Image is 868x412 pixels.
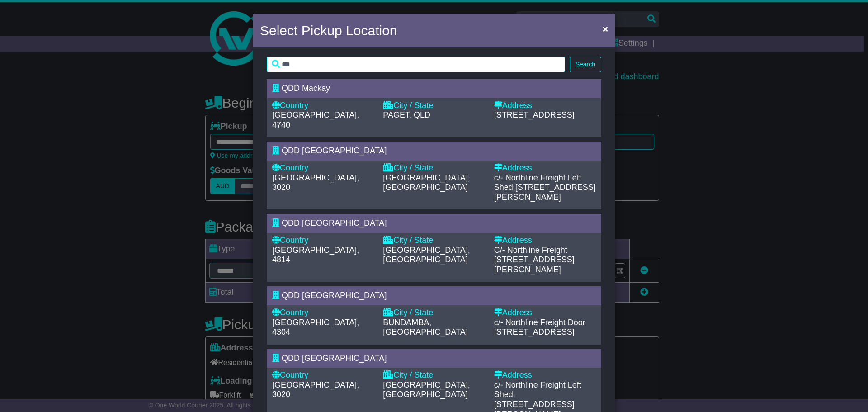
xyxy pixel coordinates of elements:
[282,146,387,155] span: QDD [GEOGRAPHIC_DATA]
[494,255,575,274] span: [STREET_ADDRESS][PERSON_NAME]
[272,101,374,111] div: Country
[494,163,596,173] div: Address
[383,101,485,111] div: City / State
[383,236,485,246] div: City / State
[272,246,359,265] span: [GEOGRAPHIC_DATA], 4814
[494,318,566,327] span: c/- Northline Freight
[383,173,470,192] span: [GEOGRAPHIC_DATA], [GEOGRAPHIC_DATA]
[272,236,374,246] div: Country
[494,236,596,246] div: Address
[494,370,596,380] div: Address
[272,173,359,192] span: [GEOGRAPHIC_DATA], 3020
[570,57,601,72] button: Search
[494,173,566,182] span: c/- Northline Freight
[272,380,359,399] span: [GEOGRAPHIC_DATA], 3020
[272,163,374,173] div: Country
[282,291,387,300] span: QDD [GEOGRAPHIC_DATA]
[494,308,596,318] div: Address
[494,173,596,202] span: Left Shed,[STREET_ADDRESS][PERSON_NAME]
[260,20,397,41] h4: Select Pickup Location
[282,354,387,363] span: QDD [GEOGRAPHIC_DATA]
[603,24,608,34] span: ×
[494,110,575,119] span: [STREET_ADDRESS]
[272,370,374,380] div: Country
[494,380,566,389] span: c/- Northline Freight
[272,110,359,129] span: [GEOGRAPHIC_DATA], 4740
[272,318,359,337] span: [GEOGRAPHIC_DATA], 4304
[383,308,485,318] div: City / State
[383,110,430,119] span: PAGET, QLD
[272,308,374,318] div: Country
[383,318,467,337] span: BUNDAMBA, [GEOGRAPHIC_DATA]
[282,218,387,227] span: QDD [GEOGRAPHIC_DATA]
[383,370,485,380] div: City / State
[494,318,585,337] span: Door [STREET_ADDRESS]
[383,246,470,265] span: [GEOGRAPHIC_DATA], [GEOGRAPHIC_DATA]
[383,163,485,173] div: City / State
[494,246,567,255] span: C/- Northline Freight
[383,380,470,399] span: [GEOGRAPHIC_DATA], [GEOGRAPHIC_DATA]
[598,19,613,38] button: Close
[282,84,330,93] span: QDD Mackay
[494,101,596,111] div: Address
